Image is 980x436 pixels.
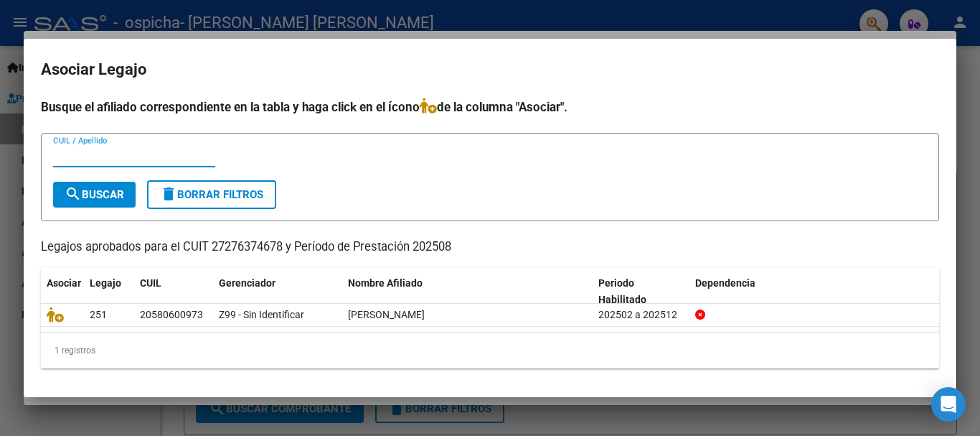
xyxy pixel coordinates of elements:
[41,268,84,315] datatable-header-cell: Asociar
[134,268,213,315] datatable-header-cell: CUIL
[41,333,939,368] div: 1 registros
[695,277,755,289] span: Dependencia
[160,188,263,201] span: Borrar Filtros
[47,277,81,289] span: Asociar
[160,185,177,203] mat-icon: delete
[689,268,940,315] datatable-header-cell: Dependencia
[147,180,276,209] button: Borrar Filtros
[598,307,684,323] div: 202502 a 202512
[41,56,939,83] h2: Asociar Legajo
[213,268,342,315] datatable-header-cell: Gerenciador
[598,277,646,305] span: Periodo Habilitado
[84,268,134,315] datatable-header-cell: Legajo
[140,277,161,289] span: CUIL
[931,387,966,422] div: Open Intercom Messenger
[342,268,593,315] datatable-header-cell: Nombre Afiliado
[41,98,939,116] h4: Busque el afiliado correspondiente en la tabla y haga click en el ícono de la columna "Asociar".
[593,268,689,315] datatable-header-cell: Periodo Habilitado
[53,182,136,208] button: Buscar
[140,307,203,323] div: 20580600973
[41,238,939,256] p: Legajos aprobados para el CUIT 27276374678 y Período de Prestación 202508
[65,185,82,203] mat-icon: search
[219,309,304,320] span: Z99 - Sin Identificar
[90,277,121,289] span: Legajo
[90,309,107,320] span: 251
[348,309,425,320] span: LEDESMA MATEO ABDIEL
[219,277,275,289] span: Gerenciador
[65,188,124,201] span: Buscar
[348,277,423,289] span: Nombre Afiliado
